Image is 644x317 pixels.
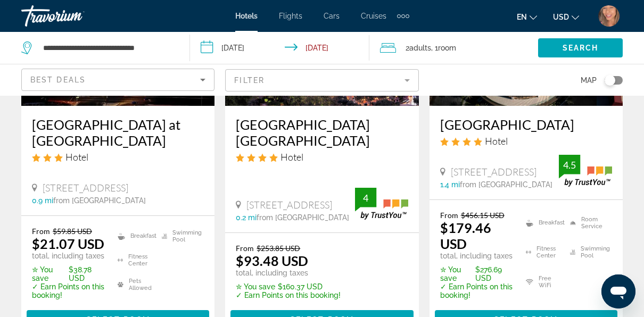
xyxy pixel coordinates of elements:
[440,135,612,147] div: 4 star Hotel
[595,5,623,27] button: User Menu
[438,44,456,52] span: Room
[521,270,565,294] li: Free WiFi
[597,76,623,85] button: Toggle map
[112,275,156,294] li: Pets Allowed
[598,5,620,27] img: Z
[236,282,341,291] p: $160.37 USD
[355,188,408,219] img: trustyou-badge.svg
[279,12,302,20] a: Flights
[553,13,569,21] span: USD
[112,227,156,246] li: Breakfast
[30,76,86,84] span: Best Deals
[32,227,50,236] span: From
[30,73,205,86] mat-select: Sort by
[397,7,409,24] button: Extra navigation items
[485,135,508,147] span: Hotel
[236,116,408,148] a: [GEOGRAPHIC_DATA] [GEOGRAPHIC_DATA]
[538,38,623,57] button: Search
[521,240,565,265] li: Fitness Center
[440,265,513,282] p: $276.69 USD
[440,252,513,260] p: total, including taxes
[521,211,565,235] li: Breakfast
[235,12,258,20] a: Hotels
[53,196,146,205] span: from [GEOGRAPHIC_DATA]
[601,274,635,308] iframe: Button to launch messaging window
[406,40,431,55] span: 2
[236,291,341,299] p: ✓ Earn Points on this booking!
[355,191,376,204] div: 4
[43,182,128,194] span: [STREET_ADDRESS]
[32,265,66,282] span: ✮ You save
[440,282,513,299] p: ✓ Earn Points on this booking!
[190,32,369,64] button: Check-in date: Oct 21, 2025 Check-out date: Oct 24, 2025
[257,244,300,253] del: $253.85 USD
[32,265,104,282] p: $38.78 USD
[460,180,552,189] span: from [GEOGRAPHIC_DATA]
[553,9,579,24] button: Change currency
[32,196,53,205] span: 0.9 mi
[361,12,386,20] a: Cruises
[65,151,88,163] span: Hotel
[32,282,104,299] p: ✓ Earn Points on this booking!
[246,199,332,211] span: [STREET_ADDRESS]
[440,220,491,252] ins: $179.46 USD
[236,253,308,269] ins: $93.48 USD
[440,211,458,220] span: From
[225,69,418,92] button: Filter
[236,213,257,222] span: 0.2 mi
[21,2,128,30] a: Travorium
[565,211,612,235] li: Room Service
[440,116,612,132] a: [GEOGRAPHIC_DATA]
[236,244,254,253] span: From
[563,44,599,52] span: Search
[236,282,275,291] span: ✮ You save
[517,9,537,24] button: Change language
[156,227,204,246] li: Swimming Pool
[431,40,456,55] span: , 1
[565,240,612,265] li: Swimming Pool
[32,252,104,260] p: total, including taxes
[236,269,341,277] p: total, including taxes
[581,73,597,88] span: Map
[451,166,536,178] span: [STREET_ADDRESS]
[236,151,408,163] div: 4 star Hotel
[324,12,340,20] a: Cars
[280,151,303,163] span: Hotel
[461,211,505,220] del: $456.15 USD
[440,180,460,189] span: 1.4 mi
[559,155,612,186] img: trustyou-badge.svg
[53,227,92,236] del: $59.85 USD
[32,151,204,163] div: 3 star Hotel
[32,116,204,148] a: [GEOGRAPHIC_DATA] at [GEOGRAPHIC_DATA]
[409,44,431,52] span: Adults
[559,158,580,171] div: 4.5
[112,251,156,270] li: Fitness Center
[257,213,349,222] span: from [GEOGRAPHIC_DATA]
[32,236,104,252] ins: $21.07 USD
[517,13,527,21] span: en
[369,32,538,64] button: Travelers: 2 adults, 0 children
[440,265,473,282] span: ✮ You save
